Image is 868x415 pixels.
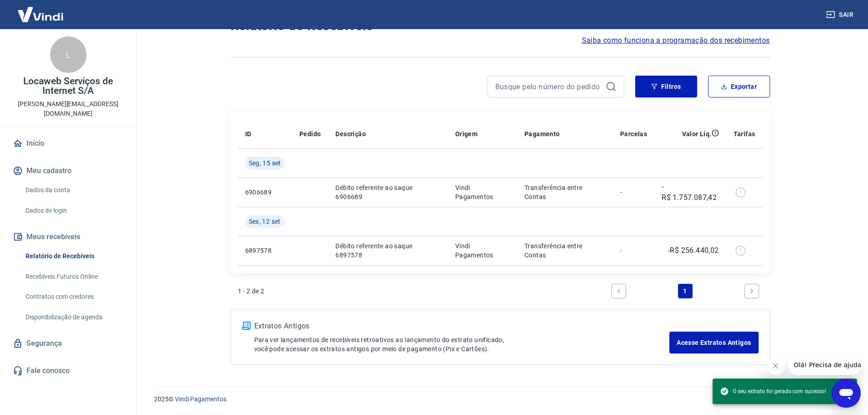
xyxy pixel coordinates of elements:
[245,188,285,197] p: 6906689
[524,183,606,201] p: Transferência entre Contas
[22,247,125,266] a: Relatório de Recebíveis
[11,361,125,381] a: Fale conosco
[678,284,693,298] a: Page 1 is your current page
[766,357,785,375] iframe: Fechar mensagem
[662,181,719,203] p: -R$ 1.757.087,42
[22,287,125,306] a: Contratos com credores
[22,267,125,286] a: Recebíveis Futuros Online
[50,36,87,73] div: L
[7,99,129,118] p: [PERSON_NAME][EMAIL_ADDRESS][DOMAIN_NAME]
[734,129,755,138] p: Tarifas
[620,246,647,255] p: -
[582,35,770,46] a: Saiba como funciona a programação dos recebimentos
[335,183,441,201] p: Débito referente ao saque 6906689
[832,379,861,408] iframe: Botão para abrir a janela de mensagens
[708,76,770,97] button: Exportar
[720,387,826,396] span: O seu extrato foi gerado com sucesso!
[22,181,125,200] a: Dados da conta
[11,227,125,247] button: Meus recebíveis
[249,159,281,168] span: Seg, 15 set
[524,129,560,138] p: Pagamento
[620,129,647,138] p: Parcelas
[335,129,366,138] p: Descrição
[635,76,697,97] button: Filtros
[11,333,125,354] a: Segurança
[611,284,626,298] a: Previous page
[299,129,321,138] p: Pedido
[669,332,758,354] a: Acesse Extratos Antigos
[245,246,285,255] p: 6897578
[455,129,478,138] p: Origem
[154,395,846,404] p: 2025 ©
[249,217,281,226] span: Sex, 12 set
[242,322,251,330] img: ícone
[175,395,226,403] a: Vindi Pagamentos
[455,241,510,260] p: Vindi Pagamentos
[11,0,70,28] img: Vindi
[254,335,670,354] p: Para ver lançamentos de recebíveis retroativos ao lançamento do extrato unificado, você pode aces...
[335,241,441,260] p: Débito referente ao saque 6897578
[22,308,125,327] a: Disponibilização de agenda
[524,241,606,260] p: Transferência entre Contas
[495,80,602,93] input: Busque pelo número do pedido
[824,6,857,23] button: Sair
[608,280,763,302] ul: Pagination
[11,161,125,181] button: Meu cadastro
[5,6,77,14] span: Olá! Precisa de ajuda?
[245,129,252,138] p: ID
[254,321,670,332] p: Extratos Antigos
[455,183,510,201] p: Vindi Pagamentos
[682,129,712,138] p: Valor Líq.
[620,188,647,197] p: -
[11,133,125,154] a: Início
[7,77,129,96] p: Locaweb Serviços de Internet S/A
[668,245,719,256] p: -R$ 256.440,02
[788,355,861,375] iframe: Mensagem da empresa
[238,287,265,296] p: 1 - 2 de 2
[745,284,759,298] a: Next page
[22,201,125,220] a: Dados de login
